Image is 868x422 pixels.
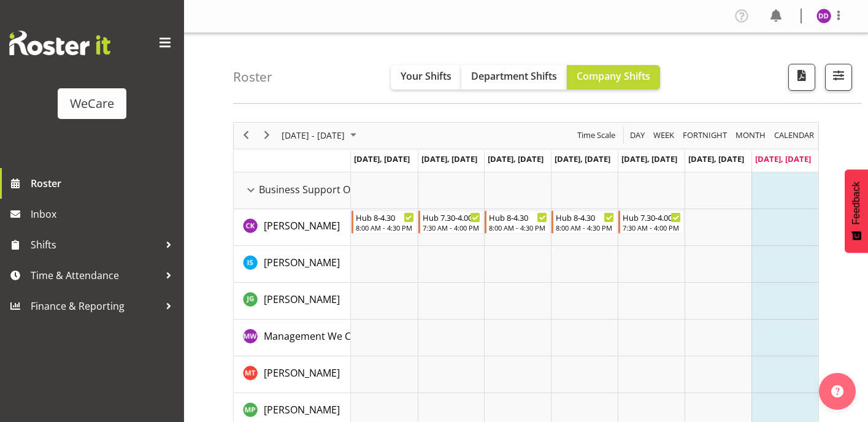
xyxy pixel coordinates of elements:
[234,209,351,246] td: Chloe Kim resource
[681,128,729,143] button: Fortnight
[391,65,461,90] button: Your Shifts
[423,211,481,223] div: Hub 7.30-4.00
[734,128,767,143] span: Month
[280,128,346,143] span: [DATE] - [DATE]
[259,182,370,197] span: Business Support Office
[423,223,481,232] div: 7:30 AM - 4:00 PM
[31,266,159,285] span: Time & Attendance
[555,153,610,164] span: [DATE], [DATE]
[825,64,852,91] button: Filter Shifts
[623,223,681,232] div: 7:30 AM - 4:00 PM
[401,69,451,83] span: Your Shifts
[773,128,815,143] span: calendar
[734,128,768,143] button: Timeline Month
[234,246,351,283] td: Isabel Simcox resource
[259,128,275,143] button: Next
[9,31,110,55] img: Rosterit website logo
[264,255,340,270] a: [PERSON_NAME]
[234,320,351,356] td: Management We Care resource
[567,65,660,90] button: Company Shifts
[556,211,614,223] div: Hub 8-4.30
[418,210,484,234] div: Chloe Kim"s event - Hub 7.30-4.00 Begin From Tuesday, September 30, 2025 at 7:30:00 AM GMT+13:00 ...
[618,210,684,234] div: Chloe Kim"s event - Hub 7.30-4.00 Begin From Friday, October 3, 2025 at 7:30:00 AM GMT+13:00 Ends...
[264,366,340,380] a: [PERSON_NAME]
[280,128,362,143] button: October 2025
[628,128,647,143] button: Timeline Day
[31,174,178,193] span: Roster
[264,219,340,232] span: [PERSON_NAME]
[831,385,843,397] img: help-xxl-2.png
[575,128,618,143] button: Time Scale
[421,153,477,164] span: [DATE], [DATE]
[31,297,159,315] span: Finance & Reporting
[471,69,557,83] span: Department Shifts
[70,94,114,113] div: WeCare
[354,153,410,164] span: [DATE], [DATE]
[234,283,351,320] td: Janine Grundler resource
[755,153,811,164] span: [DATE], [DATE]
[816,9,831,23] img: demi-dumitrean10946.jpg
[651,128,677,143] button: Timeline Week
[688,153,744,164] span: [DATE], [DATE]
[238,128,255,143] button: Previous
[31,236,159,254] span: Shifts
[234,172,351,209] td: Business Support Office resource
[788,64,815,91] button: Download a PDF of the roster according to the set date range.
[629,128,646,143] span: Day
[621,153,677,164] span: [DATE], [DATE]
[489,211,547,223] div: Hub 8-4.30
[264,329,366,343] span: Management We Care
[577,69,650,83] span: Company Shifts
[236,123,256,148] div: previous period
[233,70,272,84] h4: Roster
[576,128,616,143] span: Time Scale
[31,205,178,223] span: Inbox
[264,402,340,417] a: [PERSON_NAME]
[623,211,681,223] div: Hub 7.30-4.00
[277,123,364,148] div: Sep 29 - Oct 05, 2025
[264,329,366,343] a: Management We Care
[556,223,614,232] div: 8:00 AM - 4:30 PM
[652,128,675,143] span: Week
[264,293,340,306] span: [PERSON_NAME]
[234,356,351,393] td: Michelle Thomas resource
[772,128,816,143] button: Month
[356,211,414,223] div: Hub 8-4.30
[488,153,543,164] span: [DATE], [DATE]
[489,223,547,232] div: 8:00 AM - 4:30 PM
[351,210,417,234] div: Chloe Kim"s event - Hub 8-4.30 Begin From Monday, September 29, 2025 at 8:00:00 AM GMT+13:00 Ends...
[356,223,414,232] div: 8:00 AM - 4:30 PM
[851,182,862,224] span: Feedback
[682,128,728,143] span: Fortnight
[264,403,340,416] span: [PERSON_NAME]
[264,292,340,307] a: [PERSON_NAME]
[845,169,868,253] button: Feedback - Show survey
[264,218,340,233] a: [PERSON_NAME]
[461,65,567,90] button: Department Shifts
[551,210,617,234] div: Chloe Kim"s event - Hub 8-4.30 Begin From Thursday, October 2, 2025 at 8:00:00 AM GMT+13:00 Ends ...
[485,210,550,234] div: Chloe Kim"s event - Hub 8-4.30 Begin From Wednesday, October 1, 2025 at 8:00:00 AM GMT+13:00 Ends...
[256,123,277,148] div: next period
